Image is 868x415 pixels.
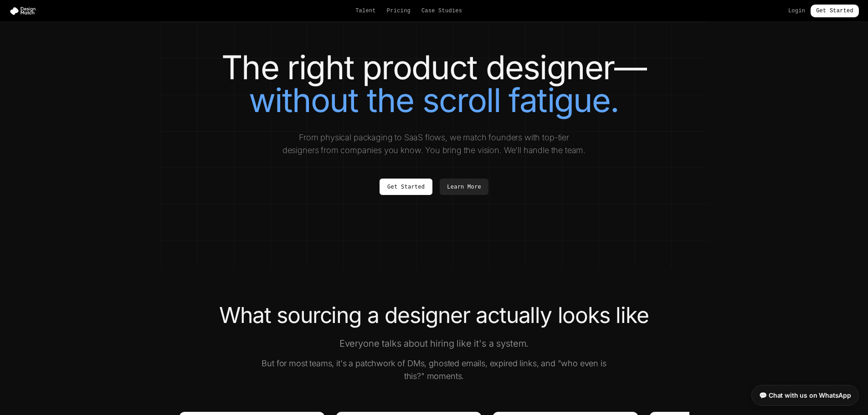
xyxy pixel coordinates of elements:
[259,337,609,350] p: Everyone talks about hiring like it's a system.
[281,131,587,157] p: From physical packaging to SaaS flows, we match founders with top-tier designers from companies y...
[811,5,859,17] a: Get Started
[249,80,619,120] span: without the scroll fatigue.
[751,385,859,406] a: 💬 Chat with us on WhatsApp
[387,7,411,15] a: Pricing
[440,179,488,195] a: Learn More
[179,51,689,117] h1: The right product designer—
[259,357,609,383] p: But for most teams, it's a patchwork of DMs, ghosted emails, expired links, and "who even is this...
[355,7,376,15] a: Talent
[380,179,432,195] a: Get Started
[9,6,40,15] img: Design Match
[421,7,462,15] a: Case Studies
[179,304,689,326] h2: What sourcing a designer actually looks like
[788,7,805,15] a: Login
